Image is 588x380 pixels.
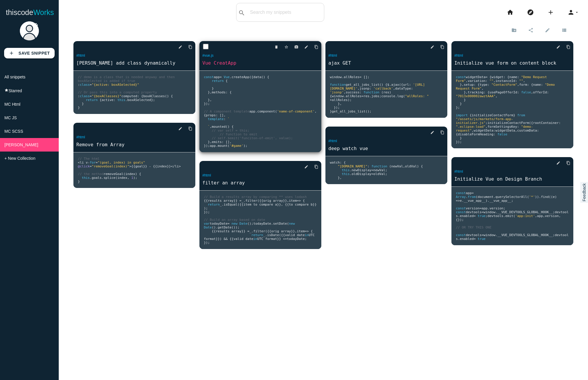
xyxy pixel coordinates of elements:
span: < [78,161,80,164]
span: : [559,121,561,125]
span: , [515,129,517,132]
i: content_copy [188,123,192,134]
span: import [456,113,468,117]
span: name [533,83,541,87]
span: . [389,83,391,87]
span: , [493,79,495,83]
i: edit [178,42,182,52]
span: res [383,90,389,94]
span: , [531,90,533,94]
span: ); [348,98,352,102]
span: ` ` [204,117,230,129]
span: allRoles [332,98,348,102]
span: : [488,83,490,87]
span: jsonp [359,87,369,90]
span: dataType [395,87,411,90]
span: allRoles [346,94,362,98]
span: ({ [399,83,403,87]
span: . [344,94,346,98]
a: #html [76,135,85,139]
span: "" [519,79,523,83]
span: }, [464,90,468,94]
span: 'callback' [373,87,393,90]
span: }, [208,98,211,102]
span: methods [212,90,226,94]
span: }); [456,140,462,144]
span: : [483,90,485,94]
span: : [113,98,115,102]
a: delete [270,42,278,52]
span: ".eclipse-load" [456,125,485,129]
span: . [342,75,344,79]
input: Search my snippets [247,6,324,19]
span: widget [491,75,503,79]
span: { [141,94,143,98]
span: } [78,106,80,110]
i: content_copy [566,42,570,52]
span: All snippets [4,75,26,79]
span: { [490,75,492,79]
span: . [125,98,127,102]
span: (); [365,110,371,113]
i: edit [178,123,182,134]
a: #vue.js [202,53,214,58]
span: component [257,110,275,113]
a: Vue CreatApp [199,60,321,66]
span: // A component template [204,110,249,113]
a: Initialize vue form on content block [451,60,573,66]
a: Copy to Clipboard [562,42,570,52]
b: Save Snippet [19,51,50,56]
i: home [507,3,514,22]
a: Copy to Clipboard [562,158,570,168]
span: window [330,75,342,79]
span: class [80,83,90,87]
span: { [330,94,332,98]
span: get_all_jobs_list [346,83,379,87]
span: console [381,94,395,98]
span: + New Collection [4,156,35,161]
a: Copy to Clipboard [436,127,444,138]
span: } [82,102,84,106]
span: } [212,87,214,90]
span: active [102,98,113,102]
span: Starred [9,88,22,93]
a: edit [552,42,560,52]
span: from [517,113,525,117]
i: view_list [562,25,567,35]
span: }, [460,83,463,87]
i: edit [430,127,434,138]
span: : [485,79,488,83]
i: person [567,3,574,22]
span: . [216,144,218,148]
span: { [470,113,472,117]
i: create_new_folder [511,25,517,35]
a: share [523,25,540,35]
i: explore [527,3,534,22]
i: add [9,48,14,58]
span: ({ [529,121,533,125]
a: Remove from Array [73,141,195,148]
span: : [78,83,80,87]
span: , [315,110,317,113]
span: : [411,87,413,90]
span: jobs [372,94,379,98]
span: }); [204,144,210,148]
span: for [90,161,95,164]
span: disableFormHeading [458,132,493,136]
span: ({ [249,75,253,79]
i: share [528,25,533,35]
span: { [385,83,387,87]
a: Copy to Clipboard [184,123,192,134]
span: : [137,94,139,98]
span: { [231,125,233,129]
span: : [78,94,80,98]
a: photo_camera [290,42,298,52]
span: } [513,113,515,117]
span: + [330,98,332,102]
span: instanceId [495,79,515,83]
span: = [362,94,364,98]
span: ) [389,90,391,94]
span: emits [212,140,222,144]
span: widgetData [495,129,515,132]
span: : [493,129,495,132]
